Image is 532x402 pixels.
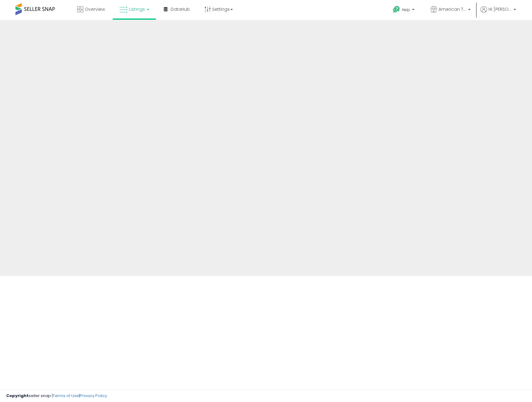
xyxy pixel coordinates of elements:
i: Get Help [393,6,400,13]
a: Help [388,1,421,20]
span: American Telecom Headquarters [439,6,466,12]
span: Listings [129,6,145,12]
a: Hi [PERSON_NAME] [480,6,516,20]
span: Overview [85,6,105,12]
span: Help [402,7,410,12]
span: Hi [PERSON_NAME] [489,6,512,12]
span: DataHub [171,6,190,12]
